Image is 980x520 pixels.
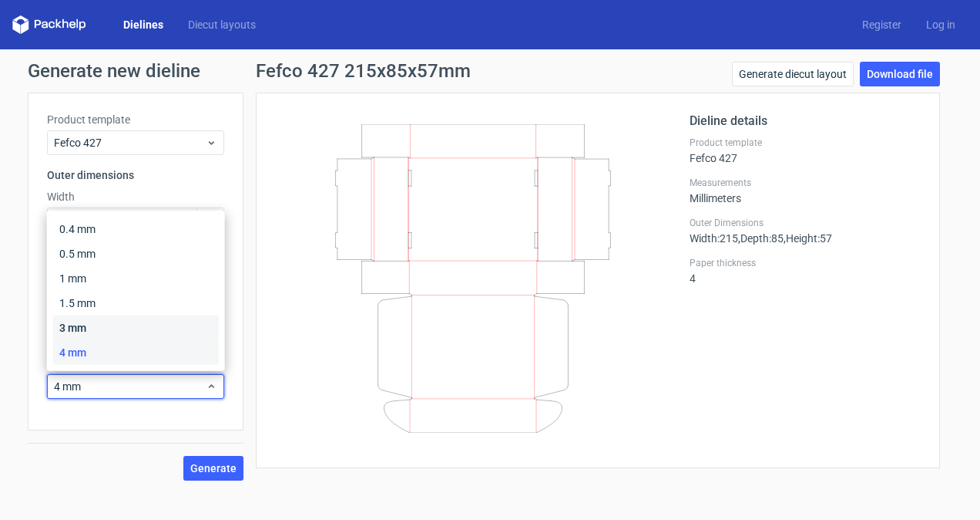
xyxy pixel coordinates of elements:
div: 1 mm [53,266,219,291]
span: , Depth : 85 [738,232,784,245]
div: 0.4 mm [53,217,219,241]
a: Register [850,17,914,32]
span: Width : 215 [690,232,738,245]
label: Product template [47,112,224,127]
label: Measurements [690,177,921,189]
div: 3 mm [53,316,219,340]
a: Download file [860,62,940,86]
div: Millimeters [690,177,921,204]
span: Fefco 427 [54,135,206,150]
h3: Outer dimensions [47,167,224,183]
div: 0.5 mm [53,241,219,266]
label: Paper thickness [690,257,921,269]
div: 1.5 mm [53,291,219,316]
h1: Fefco 427 215x85x57mm [256,62,471,80]
span: Generate [190,463,237,474]
div: 4 mm [53,340,219,365]
label: Outer Dimensions [690,217,921,229]
a: Log in [914,17,968,32]
span: , Height : 57 [784,232,832,245]
div: 4 [690,257,921,285]
div: Fefco 427 [690,137,921,164]
label: Width [47,189,224,204]
span: mm [196,208,223,231]
span: 4 mm [54,379,206,394]
button: Generate [183,456,243,481]
h2: Dieline details [690,112,921,130]
label: Product template [690,137,921,149]
h1: Generate new dieline [28,62,952,80]
a: Dielines [111,17,176,32]
a: Generate diecut layout [732,62,854,86]
a: Diecut layouts [176,17,268,32]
